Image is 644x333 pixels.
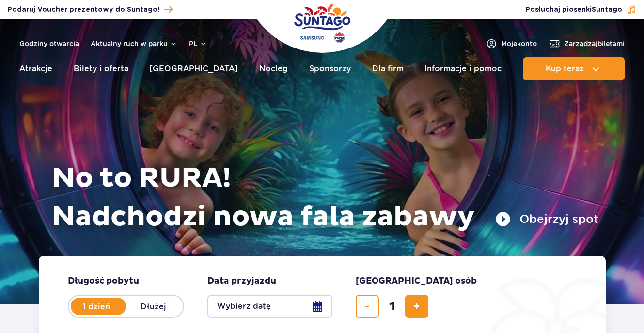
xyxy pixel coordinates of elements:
[525,5,622,15] span: Posłuchaj piosenki
[207,275,276,287] span: Data przyjazdu
[189,39,207,48] button: pl
[74,57,128,80] a: Bilety i oferta
[495,211,598,227] button: Obejrzyj spot
[546,64,584,73] span: Kup teraz
[52,159,598,237] h1: No to RURA! Nadchodzi nowa fala zabawy
[149,57,238,80] a: [GEOGRAPHIC_DATA]
[549,38,625,49] a: Zarządzajbiletami
[259,57,288,80] a: Nocleg
[68,275,139,287] span: Długość pobytu
[523,57,625,80] button: Kup teraz
[525,5,637,15] button: Posłuchaj piosenkiSuntago
[405,295,428,318] button: dodaj bilet
[486,38,537,49] a: Mojekonto
[309,57,351,80] a: Sponsorzy
[69,296,124,317] label: 1 dzień
[207,295,332,318] button: Wybierz datę
[424,57,502,80] a: Informacje i pomoc
[7,5,159,15] span: Podaruj Voucher prezentowy do Suntago!
[501,39,537,48] span: Moje konto
[126,296,181,317] label: Dłużej
[380,295,404,318] input: liczba biletów
[564,39,625,48] span: Zarządzaj biletami
[356,295,379,318] button: usuń bilet
[7,3,173,16] a: Podaruj Voucher prezentowy do Suntago!
[592,6,622,13] span: Suntago
[356,275,477,287] span: [GEOGRAPHIC_DATA] osób
[19,57,52,80] a: Atrakcje
[91,40,177,48] button: Aktualny ruch w parku
[372,57,404,80] a: Dla firm
[19,39,79,48] a: Godziny otwarcia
